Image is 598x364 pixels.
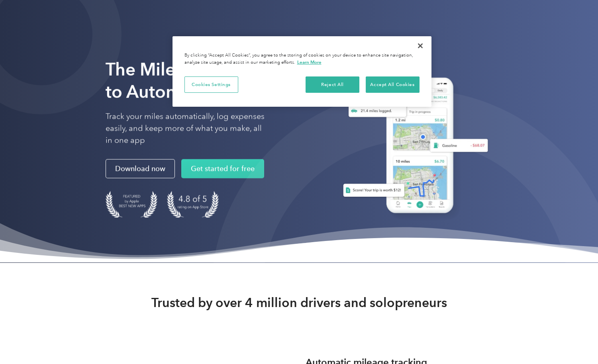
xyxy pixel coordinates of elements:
[412,37,429,55] button: Close
[106,191,157,218] img: Badge for Featured by Apple Best New Apps
[167,191,219,218] img: 4.9 out of 5 stars on the app store
[173,36,431,107] div: Privacy
[106,59,317,102] strong: The Mileage Tracking App to Automate Your Logs
[306,76,359,93] button: Reject All
[106,159,175,178] a: Download now
[106,111,265,147] p: Track your miles automatically, log expenses easily, and keep more of what you make, all in one app
[297,59,322,65] a: More information about your privacy, opens in a new tab
[151,295,447,311] strong: Trusted by over 4 million drivers and solopreneurs
[366,76,420,93] button: Accept All Cookies
[184,76,238,93] button: Cookies Settings
[184,52,420,66] div: By clicking “Accept All Cookies”, you agree to the storing of cookies on your device to enhance s...
[173,36,431,107] div: Cookie banner
[181,159,264,178] a: Get started for free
